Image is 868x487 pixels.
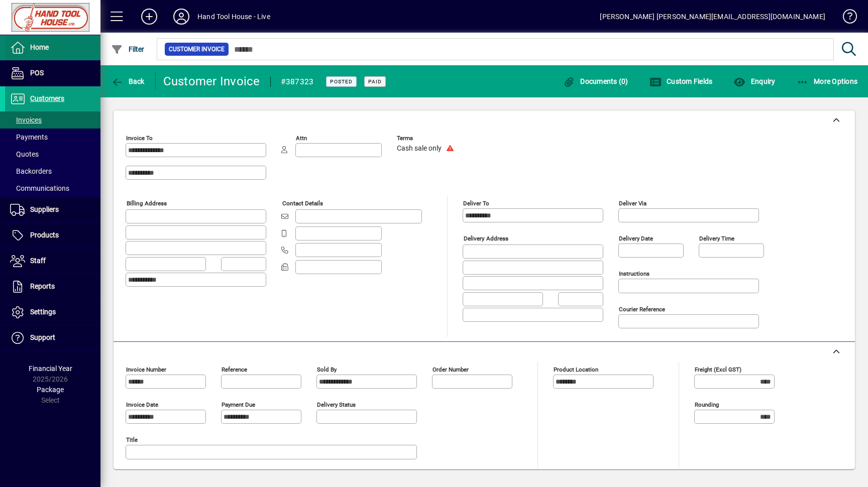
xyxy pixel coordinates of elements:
a: Payments [5,129,100,146]
mat-label: Delivery time [699,235,734,242]
span: POS [30,69,44,77]
mat-label: Payment due [222,401,255,408]
span: Suppliers [30,205,59,213]
span: Custom Fields [649,77,713,85]
mat-label: Reference [222,366,247,373]
mat-label: Invoice number [126,366,166,373]
mat-label: Deliver To [463,200,489,207]
span: Financial Year [29,364,72,373]
span: Back [111,77,145,85]
app-page-header-button: Back [100,72,156,90]
mat-label: Delivery date [619,235,653,242]
div: [PERSON_NAME] [PERSON_NAME][EMAIL_ADDRESS][DOMAIN_NAME] [600,9,825,25]
mat-label: Delivery status [317,401,356,408]
mat-label: Instructions [619,270,649,277]
mat-label: Invoice date [126,401,158,408]
mat-label: Title [126,436,138,443]
a: Reports [5,274,100,299]
a: Suppliers [5,197,100,222]
div: Customer Invoice [163,73,260,89]
span: Invoices [10,116,42,124]
span: Paid [368,78,382,85]
a: POS [5,61,100,86]
button: Enquiry [731,72,778,90]
button: Add [133,8,165,26]
button: More Options [794,72,860,90]
a: Invoices [5,111,100,129]
mat-label: Attn [296,135,307,142]
button: Custom Fields [647,72,715,90]
span: Staff [30,257,46,265]
mat-label: Freight (excl GST) [695,366,741,373]
span: Communications [10,184,69,192]
a: Settings [5,300,100,325]
a: Staff [5,249,100,274]
span: Filter [111,45,145,53]
a: Support [5,325,100,350]
span: Backorders [10,167,52,175]
mat-label: Product location [554,366,598,373]
span: Cash sale only [397,145,442,153]
div: Hand Tool House - Live [197,9,270,25]
span: Settings [30,308,56,316]
div: #387323 [281,74,314,90]
span: Enquiry [733,77,775,85]
span: Quotes [10,150,39,158]
span: Reports [30,282,55,290]
span: Home [30,43,49,51]
span: Package [37,386,64,394]
span: More Options [797,77,858,85]
a: Home [5,35,100,60]
span: Customer Invoice [169,44,225,54]
span: Customers [30,94,64,102]
button: Profile [165,8,197,26]
mat-label: Deliver via [619,200,646,207]
a: Backorders [5,163,100,180]
mat-label: Invoice To [126,135,153,142]
a: Products [5,223,100,248]
mat-label: Order number [432,366,469,373]
a: Communications [5,180,100,197]
button: Documents (0) [561,72,631,90]
button: Back [108,72,147,90]
a: Quotes [5,146,100,163]
span: Documents (0) [563,77,628,85]
span: Terms [397,135,457,142]
mat-label: Courier Reference [619,306,665,313]
a: Knowledge Base [835,2,855,35]
mat-label: Sold by [317,366,337,373]
mat-label: Rounding [695,401,719,408]
button: Filter [108,40,147,58]
span: Payments [10,133,48,141]
span: Posted [330,78,353,85]
span: Products [30,231,59,239]
span: Support [30,333,55,341]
